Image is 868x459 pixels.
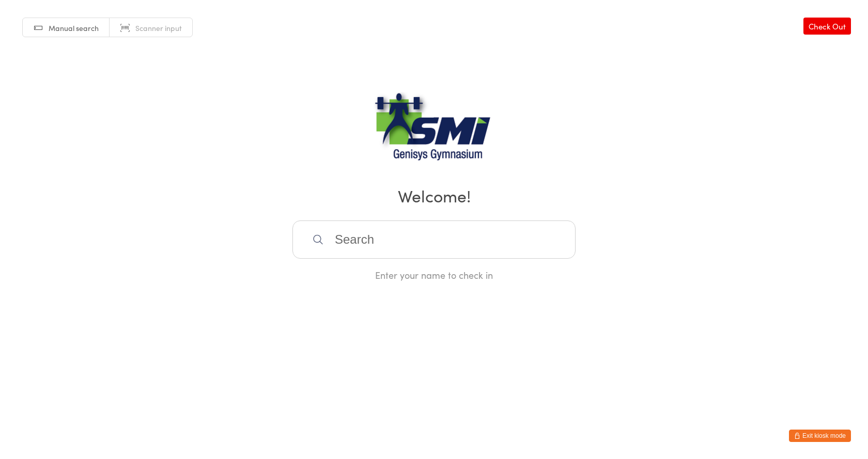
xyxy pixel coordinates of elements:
div: Enter your name to check in [292,268,576,281]
input: Search [292,220,576,259]
button: Exit kiosk mode [789,430,851,442]
h2: Welcome! [10,184,858,207]
span: Manual search [49,23,99,33]
img: Genisys Gym [369,92,499,169]
a: Check Out [803,18,851,35]
span: Scanner input [135,23,182,33]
